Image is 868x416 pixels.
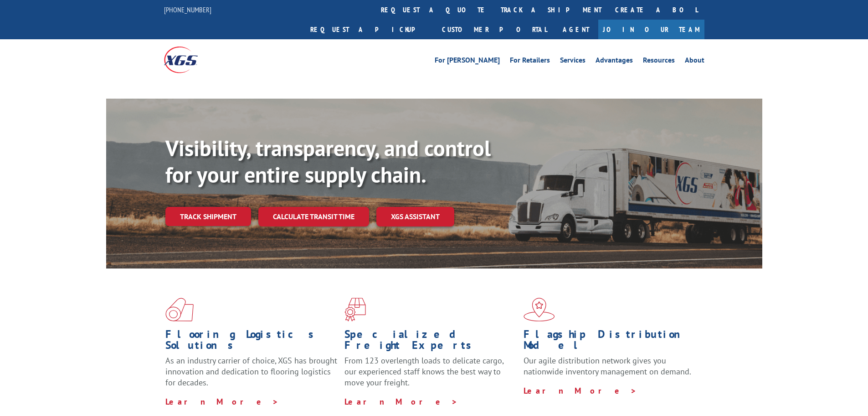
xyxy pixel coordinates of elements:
[524,298,555,321] img: xgs-icon-flagship-distribution-model-red
[303,20,435,39] a: Request a pickup
[435,57,500,67] a: For [PERSON_NAME]
[598,20,704,39] a: Join Our Team
[554,20,598,39] a: Agent
[344,329,517,355] h1: Specialized Freight Experts
[560,57,586,67] a: Services
[376,207,454,226] a: XGS ASSISTANT
[165,207,251,226] a: Track shipment
[165,396,279,407] a: Learn More >
[258,207,369,226] a: Calculate transit time
[685,57,704,67] a: About
[165,134,491,189] b: Visibility, transparency, and control for your entire supply chain.
[344,355,517,396] p: From 123 overlength loads to delicate cargo, our experienced staff knows the best way to move you...
[643,57,675,67] a: Resources
[344,298,366,321] img: xgs-icon-focused-on-flooring-red
[596,57,633,67] a: Advantages
[165,298,194,321] img: xgs-icon-total-supply-chain-intelligence-red
[510,57,550,67] a: For Retailers
[165,355,337,388] span: As an industry carrier of choice, XGS has brought innovation and dedication to flooring logistics...
[435,20,554,39] a: Customer Portal
[344,396,458,407] a: Learn More >
[524,355,691,377] span: Our agile distribution network gives you nationwide inventory management on demand.
[524,385,637,396] a: Learn More >
[164,5,211,14] a: [PHONE_NUMBER]
[165,329,338,355] h1: Flooring Logistics Solutions
[524,329,696,355] h1: Flagship Distribution Model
